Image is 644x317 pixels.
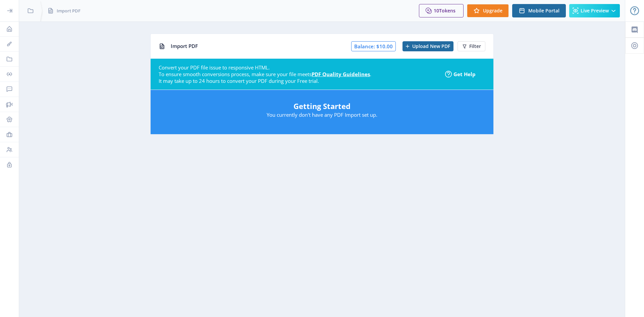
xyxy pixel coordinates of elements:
button: Filter [458,41,485,51]
span: Balance: $10.00 [351,41,396,51]
span: Upgrade [483,8,502,13]
button: Upgrade [467,4,509,17]
button: Mobile Portal [512,4,566,17]
span: Filter [469,44,481,49]
span: Mobile Portal [528,8,559,13]
div: To ensure smooth conversions process, make sure your file meets . [159,71,440,77]
div: Convert your PDF file issue to responsive HTML. [159,64,440,71]
p: You currently don't have any PDF Import set up. [157,111,487,118]
button: 10Tokens [419,4,464,17]
button: Live Preview [569,4,620,17]
span: Tokens [439,7,455,14]
a: PDF Quality Guidelines [312,71,370,77]
span: Live Preview [581,8,609,13]
span: Import PDF [171,43,198,49]
span: Upload New PDF [412,44,450,49]
button: Upload New PDF [402,41,453,51]
span: Import PDF [57,7,80,14]
div: It may take up to 24 hours to convert your PDF during your Free trial. [159,77,440,84]
h5: Getting Started [157,101,487,111]
a: Get Help [445,71,485,77]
